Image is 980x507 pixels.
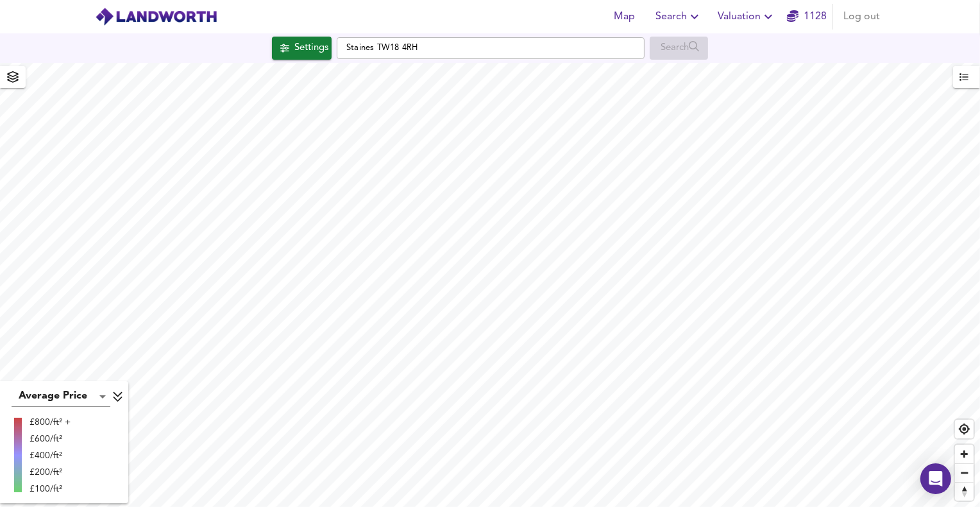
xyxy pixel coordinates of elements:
[713,4,781,30] button: Valuation
[650,37,708,60] div: Enable a Source before running a Search
[30,433,71,445] div: £600/ft²
[609,8,640,26] span: Map
[920,463,951,494] div: Open Intercom Messenger
[787,8,827,26] a: 1128
[294,40,328,56] div: Settings
[955,445,974,463] button: Zoom in
[786,4,827,30] button: 1128
[272,37,332,60] div: Click to configure Search Settings
[955,464,974,482] span: Zoom out
[655,8,702,26] span: Search
[650,4,707,30] button: Search
[955,420,974,438] button: Find my location
[30,483,71,495] div: £100/ft²
[30,466,71,479] div: £200/ft²
[955,482,974,501] button: Reset bearing to north
[12,386,110,407] div: Average Price
[604,4,645,30] button: Map
[843,8,880,26] span: Log out
[955,483,974,501] span: Reset bearing to north
[955,463,974,482] button: Zoom out
[272,37,332,60] button: Settings
[337,37,645,59] input: Enter a location...
[718,8,776,26] span: Valuation
[95,7,217,26] img: logo
[838,4,885,30] button: Log out
[30,449,71,462] div: £400/ft²
[30,416,71,429] div: £800/ft² +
